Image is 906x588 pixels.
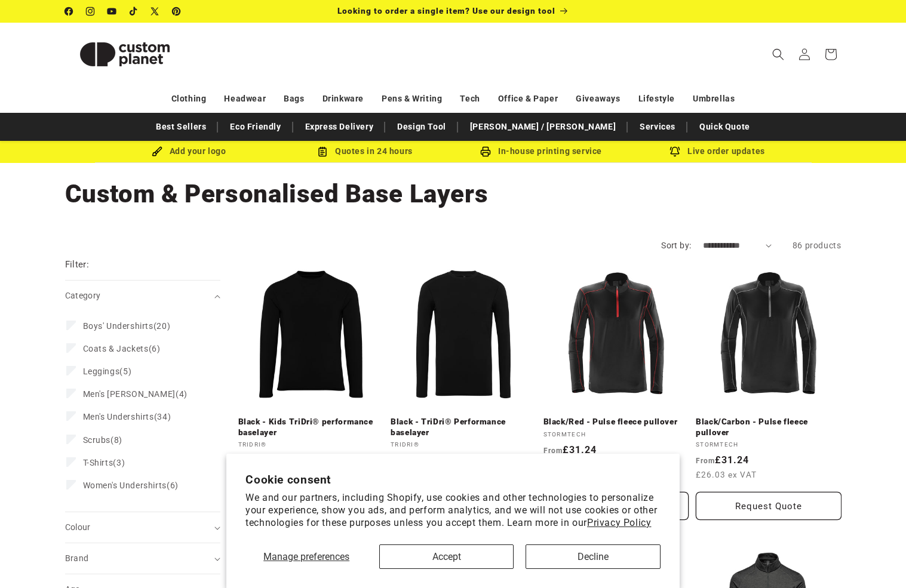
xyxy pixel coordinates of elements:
[391,417,536,438] a: Black - TriDri® Performance baselayer
[171,88,207,109] a: Clothing
[576,88,620,109] a: Giveaways
[379,544,514,569] button: Accept
[152,146,162,157] img: Brush Icon
[263,551,349,562] span: Manage preferences
[629,144,806,159] div: Live order updates
[83,412,154,421] span: Men's Undershirts
[224,116,287,137] a: Eco Friendly
[317,146,328,157] img: Order Updates Icon
[65,512,220,543] summary: Colour (0 selected)
[65,27,185,81] img: Custom Planet
[83,389,176,399] span: Men's [PERSON_NAME]
[765,41,791,67] summary: Search
[65,543,220,574] summary: Brand (0 selected)
[323,88,364,109] a: Drinkware
[793,241,841,250] span: 86 products
[65,258,90,272] h2: Filter:
[245,473,661,487] h2: Cookie consent
[83,411,171,422] span: (34)
[83,321,171,331] span: (20)
[150,116,212,137] a: Best Sellers
[83,481,167,490] span: Women's Undershirts
[83,389,188,399] span: (4)
[101,144,277,159] div: Add your logo
[238,417,384,438] a: Black - Kids TriDri® performance baselayer
[83,457,125,468] span: (3)
[453,144,629,159] div: In-house printing service
[83,435,111,445] span: Scrubs
[693,116,756,137] a: Quick Quote
[299,116,380,137] a: Express Delivery
[83,366,132,377] span: (5)
[83,321,153,331] span: Boys' Undershirts
[696,417,841,438] a: Black/Carbon - Pulse fleece pullover
[638,88,675,109] a: Lifestyle
[543,417,689,427] a: Black/Red - Pulse fleece pullover
[480,146,491,157] img: In-house printing
[83,343,161,354] span: (6)
[65,291,101,300] span: Category
[464,116,622,137] a: [PERSON_NAME] / [PERSON_NAME]
[83,480,179,491] span: (6)
[391,116,452,137] a: Design Tool
[65,522,91,532] span: Colour
[245,492,661,529] p: We and our partners, including Shopify, use cookies and other technologies to personalize your ex...
[669,146,680,157] img: Order updates
[460,88,480,109] a: Tech
[696,492,841,520] button: Request Quote
[661,241,691,250] label: Sort by:
[587,517,651,528] a: Privacy Policy
[83,458,113,467] span: T-Shirts
[83,435,122,445] span: (8)
[634,116,681,137] a: Services
[65,178,841,210] h1: Custom & Personalised Base Layers
[526,544,660,569] button: Decline
[277,144,453,159] div: Quotes in 24 hours
[65,281,220,311] summary: Category (0 selected)
[60,23,189,85] a: Custom Planet
[337,6,555,16] span: Looking to order a single item? Use our design tool
[245,544,367,569] button: Manage preferences
[83,367,120,376] span: Leggings
[224,88,266,109] a: Headwear
[382,88,442,109] a: Pens & Writing
[498,88,558,109] a: Office & Paper
[693,88,735,109] a: Umbrellas
[65,553,89,563] span: Brand
[284,88,304,109] a: Bags
[83,344,149,353] span: Coats & Jackets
